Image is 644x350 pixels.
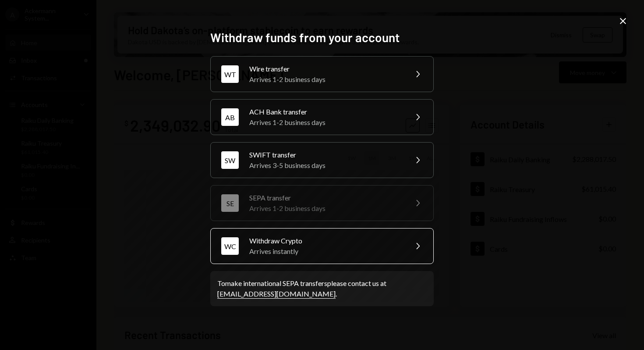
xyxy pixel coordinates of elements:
[249,117,402,128] div: Arrives 1-2 business days
[210,99,434,135] button: ABACH Bank transferArrives 1-2 business days
[217,289,336,299] a: [EMAIL_ADDRESS][DOMAIN_NAME]
[221,194,239,212] div: SE
[249,150,402,160] div: SWIFT transfer
[210,228,434,264] button: WCWithdraw CryptoArrives instantly
[210,56,434,92] button: WTWire transferArrives 1-2 business days
[249,246,402,257] div: Arrives instantly
[210,185,434,221] button: SESEPA transferArrives 1-2 business days
[249,107,402,117] div: ACH Bank transfer
[249,203,402,214] div: Arrives 1-2 business days
[221,65,239,83] div: WT
[249,64,402,74] div: Wire transfer
[210,142,434,178] button: SWSWIFT transferArrives 3-5 business days
[221,108,239,126] div: AB
[210,29,434,46] h2: Withdraw funds from your account
[249,74,402,85] div: Arrives 1-2 business days
[249,236,402,246] div: Withdraw Crypto
[221,151,239,169] div: SW
[217,278,427,299] div: To make international SEPA transfers please contact us at .
[249,193,402,203] div: SEPA transfer
[221,237,239,255] div: WC
[249,160,402,171] div: Arrives 3-5 business days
